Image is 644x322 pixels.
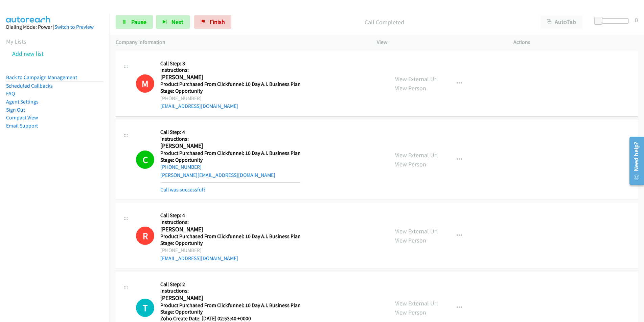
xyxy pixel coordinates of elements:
div: 0 [635,15,638,24]
div: [PHONE_NUMBER] [160,94,301,102]
h5: Instructions: [160,136,301,142]
a: Call was successful? [160,186,206,193]
a: Back to Campaign Management [6,74,77,80]
a: Email Support [6,122,38,129]
iframe: Resource Center [624,134,644,188]
a: View External Url [395,227,438,235]
p: View [377,38,501,46]
a: Sign Out [6,107,25,113]
h5: Stage: Opportunity [160,88,301,94]
h5: Call Step: 2 [160,281,301,288]
a: View Person [395,236,426,244]
span: Pause [131,18,146,26]
a: Add new list [12,50,44,57]
a: View Person [395,308,426,316]
h5: Instructions: [160,67,301,73]
a: [EMAIL_ADDRESS][DOMAIN_NAME] [160,103,238,109]
h5: Product Purchased From Clickfunnel: 10 Day A.I. Business Plan [160,233,301,240]
a: [PHONE_NUMBER] [160,164,202,170]
div: [PHONE_NUMBER] [160,246,301,254]
h2: [PERSON_NAME] [160,142,298,150]
span: Next [171,18,183,26]
a: View Person [395,160,426,168]
div: Delay between calls (in seconds) [598,18,629,24]
h1: R [136,227,154,245]
h5: Call Step: 4 [160,129,301,136]
a: My Lists [6,38,26,45]
a: Scheduled Callbacks [6,83,53,89]
h2: [PERSON_NAME] [160,73,298,81]
div: The call is yet to be attempted [136,299,154,317]
div: This number is on the do not call list [136,227,154,245]
h2: [PERSON_NAME] [160,294,298,302]
div: Dialing Mode: Power | [6,23,103,31]
h5: Zoho Create Date: [DATE] 02:53:40 +0000 [160,315,301,322]
h1: T [136,299,154,317]
button: AutoTab [540,15,582,29]
h5: Call Step: 3 [160,60,301,67]
h5: Product Purchased From Clickfunnel: 10 Day A.I. Business Plan [160,302,301,309]
h2: [PERSON_NAME] [160,226,298,233]
button: Next [156,15,190,29]
span: Finish [210,18,225,26]
a: [PERSON_NAME][EMAIL_ADDRESS][DOMAIN_NAME] [160,172,275,178]
h5: Instructions: [160,219,301,226]
h5: Stage: Opportunity [160,240,301,247]
a: View External Url [395,151,438,159]
a: FAQ [6,90,15,97]
h5: Product Purchased From Clickfunnel: 10 Day A.I. Business Plan [160,81,301,88]
a: Finish [194,15,231,29]
p: Company Information [116,38,365,46]
h5: Instructions: [160,287,301,294]
h1: C [136,151,154,169]
a: Pause [116,15,153,29]
a: View External Url [395,299,438,307]
a: Compact View [6,114,38,121]
h5: Stage: Opportunity [160,157,301,163]
p: Call Completed [240,18,528,27]
p: Actions [513,38,638,46]
a: Agent Settings [6,98,39,105]
h1: M [136,74,154,93]
h5: Stage: Opportunity [160,308,301,315]
a: View Person [395,84,426,92]
a: View External Url [395,75,438,83]
h5: Call Step: 4 [160,212,301,219]
h5: Product Purchased From Clickfunnel: 10 Day A.I. Business Plan [160,150,301,157]
a: [EMAIL_ADDRESS][DOMAIN_NAME] [160,255,238,261]
a: Switch to Preview [54,24,94,30]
